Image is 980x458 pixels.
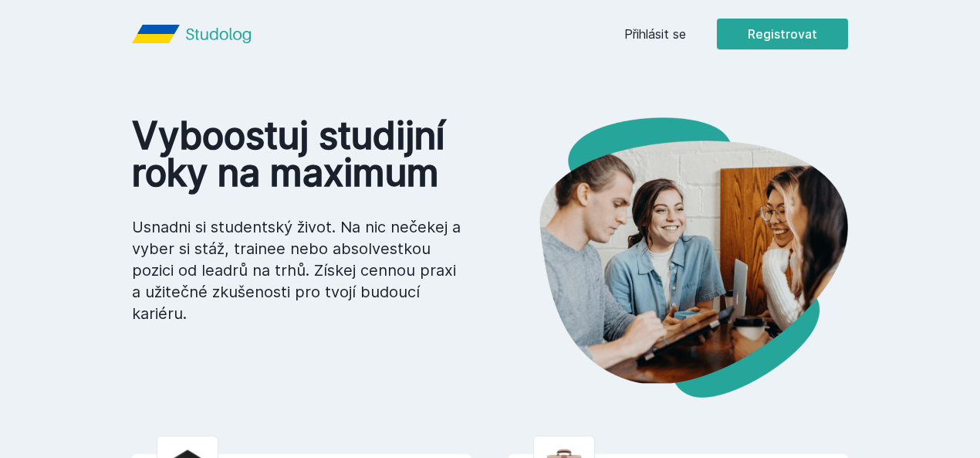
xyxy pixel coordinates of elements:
button: Registrovat [717,19,848,49]
a: Přihlásit se [624,25,686,43]
p: Usnadni si studentský život. Na nic nečekej a vyber si stáž, trainee nebo absolvestkou pozici od ... [132,216,465,324]
h1: Vyboostuj studijní roky na maximum [132,117,465,192]
img: hero.png [490,117,848,398]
